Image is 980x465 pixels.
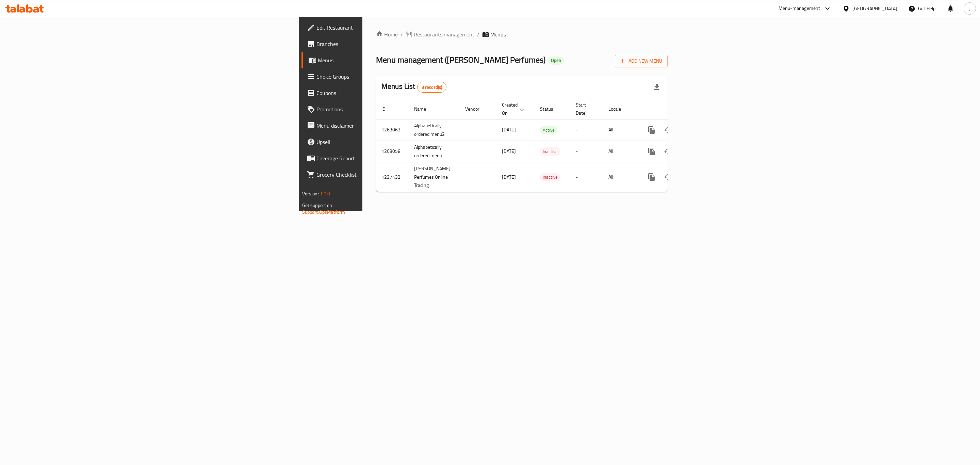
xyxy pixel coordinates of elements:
[969,5,970,12] span: J
[660,169,676,185] button: Change Status
[576,101,595,117] span: Start Date
[548,57,564,65] div: Open
[316,122,457,130] span: Menu disclaimer
[570,141,603,162] td: -
[302,208,345,217] a: Support.OpsPlatform
[570,162,603,192] td: -
[376,30,668,38] nav: breadcrumb
[316,23,457,32] span: Edit Restaurant
[502,125,516,134] span: [DATE]
[418,84,446,91] span: 3 record(s)
[302,189,319,198] span: Version:
[301,36,462,52] a: Branches
[414,105,435,113] span: Name
[318,56,457,64] span: Menus
[540,126,557,134] span: Active
[316,171,457,179] span: Grocery Checklist
[643,143,660,160] button: more
[615,55,668,67] button: Add New Menu
[603,141,638,162] td: All
[301,117,462,134] a: Menu disclaimer
[660,143,676,160] button: Change Status
[316,105,457,113] span: Promotions
[301,134,462,150] a: Upsell
[779,4,820,13] div: Menu-management
[465,105,488,113] span: Vendor
[301,52,462,68] a: Menus
[376,99,714,192] table: enhanced table
[540,148,560,156] span: Inactive
[301,150,462,166] a: Coverage Report
[301,68,462,85] a: Choice Groups
[301,85,462,101] a: Coupons
[540,126,557,134] div: Active
[502,147,516,156] span: [DATE]
[320,189,330,198] span: 1.0.0
[316,154,457,162] span: Coverage Report
[316,40,457,48] span: Branches
[381,81,446,93] h2: Menus List
[490,30,506,38] span: Menus
[301,166,462,183] a: Grocery Checklist
[302,201,333,210] span: Get support on:
[852,5,897,12] div: [GEOGRAPHIC_DATA]
[301,101,462,117] a: Promotions
[316,138,457,146] span: Upsell
[620,57,662,65] span: Add New Menu
[316,73,457,81] span: Choice Groups
[477,30,479,38] li: /
[660,122,676,138] button: Change Status
[301,19,462,36] a: Edit Restaurant
[548,58,564,63] span: Open
[603,119,638,141] td: All
[608,105,630,113] span: Locale
[540,105,562,113] span: Status
[570,119,603,141] td: -
[540,173,560,181] span: Inactive
[649,79,665,95] div: Export file
[381,105,394,113] span: ID
[643,169,660,185] button: more
[316,89,457,97] span: Coupons
[638,99,714,119] th: Actions
[502,101,526,117] span: Created On
[417,82,447,93] div: Total records count
[643,122,660,138] button: more
[502,173,516,181] span: [DATE]
[603,162,638,192] td: All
